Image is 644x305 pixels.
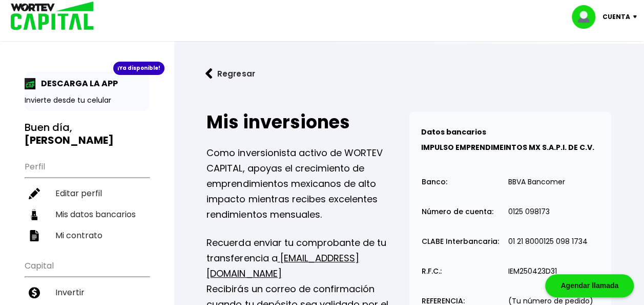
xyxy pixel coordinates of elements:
p: IEM250423D31 [508,268,557,275]
img: contrato-icon.f2db500c.svg [29,230,40,241]
p: BBVA Bancomer [508,178,565,186]
p: REFERENCIA: [422,297,465,305]
p: 0125 098173 [508,208,550,216]
p: Invierte desde tu celular [25,95,149,106]
b: [PERSON_NAME] [25,133,114,147]
img: profile-image [572,5,603,29]
b: Datos bancarios [421,127,486,137]
b: IMPULSO EMPRENDIMEINTOS MX S.A.P.I. DE C.V. [421,142,594,153]
p: (Tu número de pedido) [508,297,593,305]
p: Número de cuenta: [422,208,493,216]
p: Como inversionista activo de WORTEV CAPITAL, apoyas el crecimiento de emprendimientos mexicanos d... [206,145,409,222]
img: icon-down [630,15,644,18]
p: R.F.C.: [422,268,442,275]
p: Cuenta [603,9,630,25]
a: flecha izquierdaRegresar [190,60,628,87]
a: Editar perfil [25,183,149,204]
a: Mi contrato [25,225,149,246]
img: app-icon [25,78,36,89]
div: Agendar llamada [545,274,634,297]
a: Mis datos bancarios [25,204,149,225]
img: flecha izquierda [205,68,213,79]
a: [EMAIL_ADDRESS][DOMAIN_NAME] [206,252,359,280]
p: CLABE Interbancaria: [422,238,499,245]
h3: Buen día, [25,121,149,147]
p: 01 21 8000125 098 1734 [508,238,588,245]
a: Invertir [25,282,149,303]
p: DESCARGA LA APP [36,77,118,90]
button: Regresar [190,60,270,87]
img: datos-icon.10cf9172.svg [29,209,40,220]
img: invertir-icon.b3b967d7.svg [29,287,40,298]
ul: Perfil [25,155,149,246]
p: Banco: [422,178,447,186]
h2: Mis inversiones [206,112,409,132]
div: ¡Ya disponible! [113,62,164,75]
img: editar-icon.952d3147.svg [29,188,40,199]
